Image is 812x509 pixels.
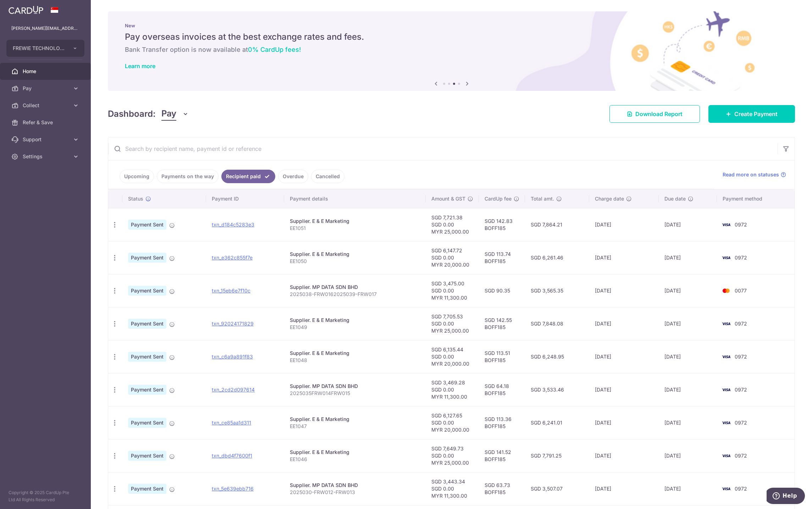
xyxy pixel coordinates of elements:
[212,321,254,327] a: txn_92024171829
[479,373,525,406] td: SGD 64.18 BOFF185
[426,274,479,307] td: SGD 3,475.00 SGD 0.00 MYR 11,300.00
[719,319,733,328] img: Bank Card
[290,482,420,489] div: Supplier. MP DATA SDN BHD
[485,195,512,202] span: CardUp fee
[426,241,479,274] td: SGD 6,147.72 SGD 0.00 MYR 20,000.00
[128,195,143,202] span: Status
[212,354,253,360] a: txn_c6a9a891f83
[426,208,479,241] td: SGD 7,721.38 SGD 0.00 MYR 25,000.00
[128,286,166,296] span: Payment Sent
[23,136,70,143] span: Support
[723,171,786,178] a: Read more on statuses
[125,31,778,43] h5: Pay overseas invoices at the best exchange rates and fees.
[735,221,747,228] span: 0972
[767,488,805,505] iframe: Opens a widget where you can find more information
[212,387,255,393] a: txn_2cd2d097614
[128,385,166,395] span: Payment Sent
[735,354,747,360] span: 0972
[13,45,65,52] span: FREWIE TECHNOLOGIES PTE. LTD.
[6,40,84,57] button: FREWIE TECHNOLOGIES PTE. LTD.
[595,195,624,202] span: Charge date
[108,108,156,120] h4: Dashboard:
[290,383,420,390] div: Supplier. MP DATA SDN BHD
[290,390,420,397] p: 2025035FRW014FRW015
[479,208,525,241] td: SGD 142.83 BOFF185
[479,340,525,373] td: SGD 113.51 BOFF185
[290,291,420,298] p: 2025038-FRW0162025039-FRW017
[717,190,795,208] th: Payment method
[479,307,525,340] td: SGD 142.55 BOFF185
[735,387,747,393] span: 0972
[659,274,717,307] td: [DATE]
[609,105,700,123] a: Download Report
[221,170,275,183] a: Recipient paid
[723,171,779,178] span: Read more on statuses
[589,373,659,406] td: [DATE]
[426,307,479,340] td: SGD 7,705.53 SGD 0.00 MYR 25,000.00
[659,208,717,241] td: [DATE]
[719,385,733,394] img: Bank Card
[479,406,525,439] td: SGD 113.36 BOFF185
[212,254,253,261] a: txn_e362c855f7e
[719,418,733,427] img: Bank Card
[290,251,420,258] div: Supplier. E & E Marketing
[635,110,683,118] span: Download Report
[525,241,589,274] td: SGD 6,261.46
[525,340,589,373] td: SGD 6,248.95
[719,253,733,262] img: Bank Card
[206,190,284,208] th: Payment ID
[479,274,525,307] td: SGD 90.35
[479,241,525,274] td: SGD 113.74 BOFF185
[659,406,717,439] td: [DATE]
[719,485,733,493] img: Bank Card
[735,420,747,426] span: 0972
[589,439,659,472] td: [DATE]
[290,423,420,430] p: EE1047
[659,373,717,406] td: [DATE]
[290,317,420,324] div: Supplier. E & E Marketing
[290,324,420,331] p: EE1049
[659,241,717,274] td: [DATE]
[589,406,659,439] td: [DATE]
[479,439,525,472] td: SGD 141.52 BOFF185
[659,307,717,340] td: [DATE]
[212,486,254,492] a: txn_5e639ebb716
[23,102,70,109] span: Collect
[479,472,525,505] td: SGD 63.73 BOFF185
[525,472,589,505] td: SGD 3,507.07
[426,406,479,439] td: SGD 6,127.65 SGD 0.00 MYR 20,000.00
[525,274,589,307] td: SGD 3,565.35
[120,170,154,183] a: Upcoming
[125,45,778,54] h6: Bank Transfer option is now available at
[426,373,479,406] td: SGD 3,469.28 SGD 0.00 MYR 11,300.00
[161,107,189,121] button: Pay
[719,352,733,361] img: Bank Card
[290,489,420,496] p: 2025030-FRW012-FRW013
[108,11,795,91] img: International Invoice Banner
[9,6,43,14] img: CardUp
[735,288,747,294] span: 0077
[128,253,166,263] span: Payment Sent
[719,286,733,295] img: Bank Card
[589,274,659,307] td: [DATE]
[290,449,420,456] div: Supplier. E & E Marketing
[735,486,747,492] span: 0972
[23,153,70,160] span: Settings
[525,439,589,472] td: SGD 7,791.25
[589,340,659,373] td: [DATE]
[157,170,219,183] a: Payments on the way
[659,340,717,373] td: [DATE]
[664,195,686,202] span: Due date
[719,451,733,460] img: Bank Card
[525,406,589,439] td: SGD 6,241.01
[531,195,554,202] span: Total amt.
[128,451,166,461] span: Payment Sent
[290,218,420,225] div: Supplier. E & E Marketing
[659,472,717,505] td: [DATE]
[248,46,301,53] span: 0% CardUp fees!
[290,357,420,364] p: EE1048
[525,208,589,241] td: SGD 7,864.21
[278,170,308,183] a: Overdue
[290,258,420,265] p: EE1050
